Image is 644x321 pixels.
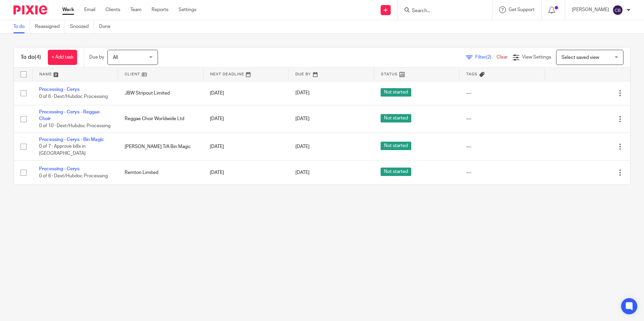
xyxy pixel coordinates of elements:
[466,90,538,97] div: ---
[381,114,411,122] span: Not started
[39,144,86,156] span: 0 of 7 · Approve bills in [GEOGRAPHIC_DATA]
[522,55,551,60] span: View Settings
[203,133,289,160] td: [DATE]
[118,133,203,160] td: [PERSON_NAME] T/A Bin Magic
[118,105,203,133] td: Reggae Choir Worldwide Ltd
[105,6,120,13] a: Clients
[466,169,538,176] div: ---
[35,55,41,60] span: (4)
[39,94,108,99] span: 0 of 6 · Dext/Hubdoc Processing
[295,116,310,121] span: [DATE]
[475,55,496,60] span: Filter
[381,168,411,176] span: Not started
[21,54,41,61] h1: To do
[70,20,94,33] a: Snoozed
[99,20,116,33] a: Done
[496,55,508,60] a: Clear
[130,6,141,13] a: Team
[39,110,100,121] a: Processing - Cerys - Reggae Choir
[466,115,538,122] div: ---
[381,142,411,150] span: Not started
[118,160,203,184] td: Remton Limited
[466,72,478,76] span: Tags
[13,5,47,14] img: Pixie
[39,87,79,92] a: Processing - Cerys
[295,91,310,96] span: [DATE]
[84,6,95,13] a: Email
[39,174,108,178] span: 0 of 6 · Dext/Hubdoc Processing
[35,20,65,33] a: Reassigned
[203,81,289,105] td: [DATE]
[411,8,472,14] input: Search
[39,123,110,128] span: 0 of 10 · Dext/Hubdoc Processing
[561,55,599,60] span: Select saved view
[89,54,104,61] p: Due by
[13,20,30,33] a: To do
[39,167,79,171] a: Processing - Cerys
[48,50,77,65] a: + Add task
[118,81,203,105] td: JBW Stripout Limited
[509,7,535,12] span: Get Support
[612,5,623,15] img: svg%3E
[179,6,196,13] a: Settings
[295,144,310,149] span: [DATE]
[486,55,491,60] span: (2)
[572,6,609,13] p: [PERSON_NAME]
[62,6,74,13] a: Work
[466,143,538,150] div: ---
[381,88,411,97] span: Not started
[113,55,118,60] span: All
[295,170,310,175] span: [DATE]
[152,6,168,13] a: Reports
[39,137,104,142] a: Processing - Cerys - Bin Magic
[203,105,289,133] td: [DATE]
[203,160,289,184] td: [DATE]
